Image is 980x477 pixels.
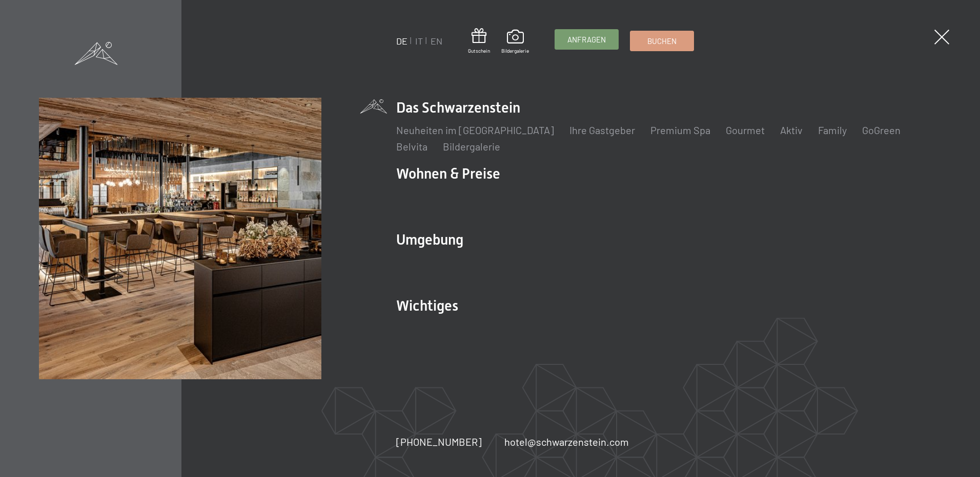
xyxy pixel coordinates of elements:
a: Anfragen [555,30,618,49]
span: Bildergalerie [501,47,529,54]
a: Aktiv [780,124,803,136]
a: hotel@schwarzenstein.com [504,435,629,449]
a: DE [396,35,407,47]
a: Bildergalerie [443,140,500,153]
span: Gutschein [468,47,490,54]
a: GoGreen [862,124,901,136]
a: [PHONE_NUMBER] [396,435,482,449]
a: Bildergalerie [501,30,529,54]
a: Premium Spa [650,124,710,136]
a: Belvita [396,140,427,153]
span: [PHONE_NUMBER] [396,436,482,448]
a: EN [431,35,442,47]
a: Family [818,124,847,136]
a: Ihre Gastgeber [569,124,635,136]
a: Neuheiten im [GEOGRAPHIC_DATA] [396,124,554,136]
span: Buchen [647,36,677,47]
span: Anfragen [567,34,606,45]
a: Gourmet [726,124,765,136]
a: IT [415,35,423,47]
a: Buchen [630,31,693,51]
a: Gutschein [468,28,490,54]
